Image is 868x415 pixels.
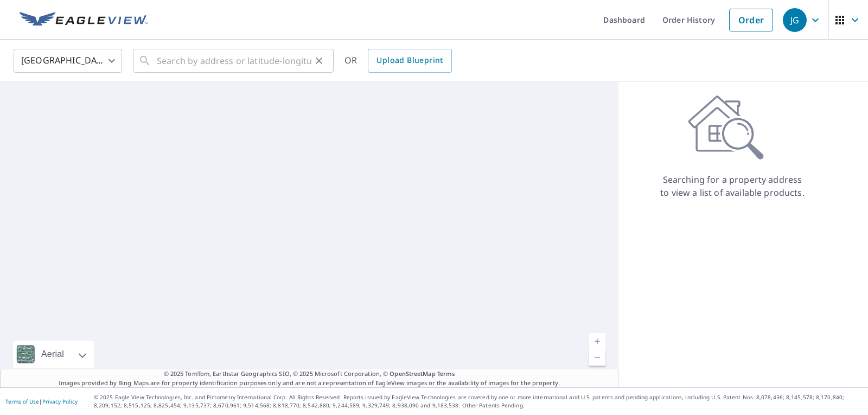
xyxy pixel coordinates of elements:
img: EV Logo [20,12,148,28]
button: Clear [311,53,327,68]
div: JG [783,8,807,32]
a: Terms of Use [5,398,39,405]
p: | [5,398,78,405]
a: Current Level 5, Zoom In [589,333,605,349]
span: Upload Blueprint [376,54,443,67]
div: Aerial [13,341,94,368]
div: OR [344,49,452,73]
p: © 2025 Eagle View Technologies, Inc. and Pictometry International Corp. All Rights Reserved. Repo... [94,393,863,410]
div: Aerial [38,341,67,368]
a: Current Level 5, Zoom Out [589,349,605,366]
a: OpenStreetMap [390,369,435,378]
a: Upload Blueprint [368,49,451,73]
a: Terms [437,369,455,378]
a: Privacy Policy [42,398,78,405]
input: Search by address or latitude-longitude [157,46,311,76]
p: Searching for a property address to view a list of available products. [660,173,805,199]
div: [GEOGRAPHIC_DATA] [14,46,122,76]
a: Order [729,9,773,31]
span: © 2025 TomTom, Earthstar Geographics SIO, © 2025 Microsoft Corporation, © [164,369,455,379]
